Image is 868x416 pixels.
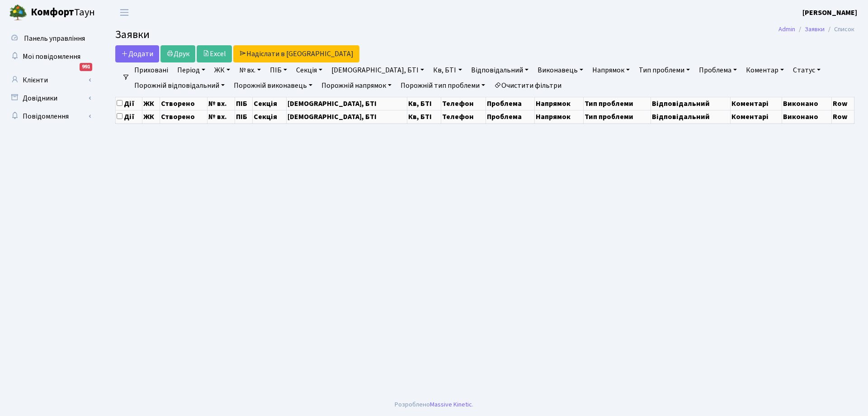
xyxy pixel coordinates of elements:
th: № вх. [208,110,235,123]
a: Коментар [742,62,788,78]
th: ЖК [142,110,160,123]
li: Список [825,24,854,34]
img: logo.png [9,4,27,22]
th: Виконано [782,97,831,110]
a: Секція [292,62,326,78]
span: Мої повідомлення [23,52,80,62]
a: Massive Kinetic [430,400,472,409]
th: Тип проблеми [584,97,651,110]
th: [DEMOGRAPHIC_DATA], БТІ [287,97,407,110]
a: Клієнти [5,71,95,89]
b: Комфорт [31,5,74,19]
th: Відповідальний [651,110,730,123]
a: Повідомлення [5,107,95,125]
a: Приховані [131,62,172,78]
a: Напрямок [589,62,633,78]
th: Row [831,110,854,123]
a: Мої повідомлення991 [5,48,95,66]
th: Виконано [782,110,831,123]
th: Тип проблеми [584,110,651,123]
span: Додати [121,49,153,59]
a: Додати [115,45,159,62]
a: Виконавець [534,62,587,78]
a: Період [174,62,209,78]
th: Напрямок [535,97,584,110]
nav: breadcrumb [765,20,868,39]
th: Кв, БТІ [407,110,441,123]
th: Row [831,97,854,110]
th: Дії [116,97,142,110]
th: Відповідальний [651,97,730,110]
a: Статус [789,62,824,78]
th: Дії [116,110,142,123]
a: Відповідальний [467,62,532,78]
th: Телефон [441,97,486,110]
a: Порожній виконавець [230,78,316,93]
th: Проблема [486,97,534,110]
th: Напрямок [535,110,584,123]
a: Друк [160,45,195,62]
button: Переключити навігацію [113,5,136,20]
th: Створено [160,97,208,110]
a: [DEMOGRAPHIC_DATA], БТІ [328,62,428,78]
span: Таун [31,5,95,20]
th: ПІБ [235,110,253,123]
span: Заявки [115,27,150,43]
th: Кв, БТІ [407,97,441,110]
th: ПІБ [235,97,253,110]
a: ПІБ [266,62,291,78]
a: № вх. [236,62,264,78]
th: Телефон [441,110,486,123]
th: ЖК [142,97,160,110]
th: Коментарі [730,97,782,110]
th: Секція [253,97,287,110]
span: Панель управління [24,33,85,43]
a: Довідники [5,89,95,107]
th: [DEMOGRAPHIC_DATA], БТІ [287,110,407,123]
a: [PERSON_NAME] [802,7,857,18]
a: Проблема [695,62,741,78]
th: Створено [160,110,208,123]
a: ЖК [211,62,234,78]
a: Кв, БТІ [429,62,465,78]
a: Очистити фільтри [491,78,565,93]
div: Розроблено . [395,400,473,410]
th: Секція [253,110,287,123]
a: Admin [778,24,795,34]
a: Заявки [805,24,825,34]
a: Порожній напрямок [318,78,395,93]
a: Порожній відповідальний [131,78,228,93]
th: Проблема [486,110,534,123]
a: Панель управління [5,29,95,48]
a: Тип проблеми [635,62,693,78]
a: Надіслати в [GEOGRAPHIC_DATA] [233,45,359,62]
div: 991 [80,63,92,71]
b: [PERSON_NAME] [802,8,857,18]
th: № вх. [208,97,235,110]
th: Коментарі [730,110,782,123]
a: Excel [197,45,232,62]
a: Порожній тип проблеми [397,78,489,93]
